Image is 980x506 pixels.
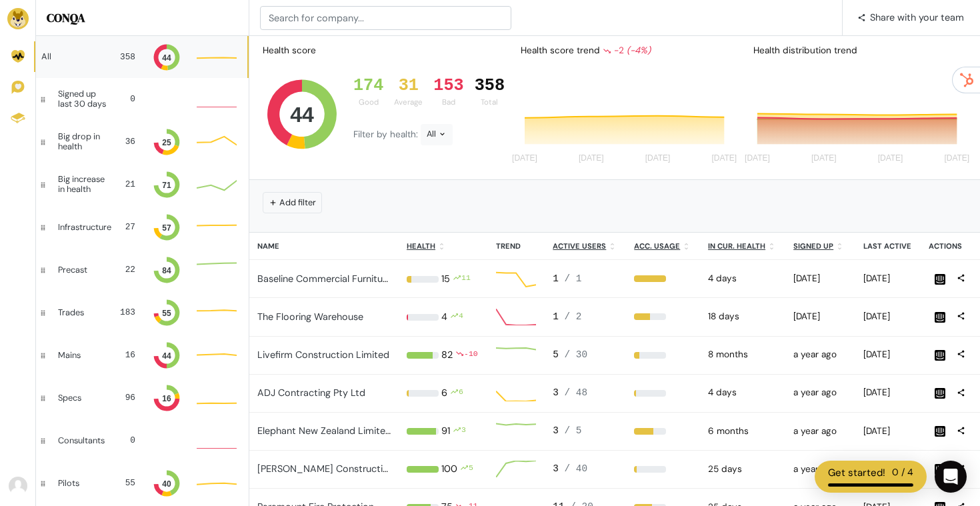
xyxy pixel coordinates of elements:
[260,41,319,60] div: Health score
[553,241,606,251] u: Active users
[441,272,450,287] div: 15
[793,386,847,399] div: 2024-05-15 11:28am
[708,386,777,399] div: 2025-08-31 10:00pm
[58,89,111,109] div: Signed up last 30 days
[433,76,463,96] div: 153
[553,424,618,439] div: 3
[634,352,692,359] div: 17%
[863,310,913,323] div: 2025-09-01 08:45am
[565,311,582,322] span: / 2
[579,154,604,163] tspan: [DATE]
[36,334,249,377] a: Mains 16 44
[353,97,383,108] div: Good
[257,387,365,399] a: ADJ Contracting Pty Ltd
[553,462,618,477] div: 3
[36,36,249,78] a: All 358 44
[441,310,447,325] div: 4
[257,273,514,285] a: Baseline Commercial Furniture Pty Ltd T/A Form+Function
[634,275,692,282] div: 100%
[41,52,103,61] div: All
[793,463,847,476] div: 2024-05-15 11:26am
[36,291,249,334] a: Trades 183 55
[36,206,249,249] a: Infrastructure 27 57
[708,463,777,476] div: 2025-08-10 10:00pm
[553,310,618,325] div: 1
[394,97,423,108] div: Average
[459,386,463,401] div: 6
[58,265,103,275] div: Precast
[58,393,103,403] div: Specs
[421,124,453,145] div: All
[811,154,836,163] tspan: [DATE]
[47,11,238,25] h5: CONQA
[122,93,135,105] div: 0
[122,221,135,233] div: 27
[461,272,471,287] div: 11
[863,425,913,438] div: 2025-09-01 12:22pm
[565,387,588,398] span: / 48
[114,477,135,489] div: 55
[512,154,537,163] tspan: [DATE]
[634,390,692,397] div: 6%
[510,39,742,63] div: Health score trend
[394,76,423,96] div: 31
[353,76,383,96] div: 174
[828,465,885,481] div: Get started!
[353,129,421,140] span: Filter by health:
[634,241,680,251] u: Acc. Usage
[708,348,777,361] div: 2025-01-12 10:00pm
[114,51,135,63] div: 358
[475,97,505,108] div: Total
[121,178,135,191] div: 21
[708,310,777,323] div: 2025-08-17 10:00pm
[441,386,447,401] div: 6
[892,465,913,481] div: 0 / 4
[36,121,249,163] a: Big drop in health 36 25
[58,132,109,151] div: Big drop in health
[36,163,249,206] a: Big increase in health 21 71
[464,348,478,363] div: -10
[708,425,777,438] div: 2025-03-09 10:00pm
[58,436,105,445] div: Consultants
[114,349,135,361] div: 16
[7,8,29,29] img: Brand
[793,272,847,285] div: 2025-05-13 02:24pm
[433,97,463,108] div: Bad
[745,154,770,163] tspan: [DATE]
[603,44,651,57] div: -2
[257,349,389,361] a: Livefirm Construction Limited
[58,308,103,317] div: Trades
[708,272,777,285] div: 2025-08-31 10:00pm
[565,273,582,284] span: / 1
[58,479,103,488] div: Pilots
[863,348,913,361] div: 2025-09-01 12:57pm
[793,310,847,323] div: 2025-03-18 11:07am
[935,461,967,493] div: Open Intercom Messenger
[36,78,249,121] a: Signed up last 30 days 0
[793,348,847,361] div: 2024-05-15 11:28am
[708,241,765,251] u: In cur. health
[58,175,111,194] div: Big increase in health
[257,311,363,323] a: The Flooring Warehouse
[469,462,473,477] div: 5
[9,477,27,495] img: Avatar
[461,424,466,439] div: 3
[58,351,103,360] div: Mains
[114,306,135,319] div: 183
[114,391,135,404] div: 96
[944,154,969,163] tspan: [DATE]
[634,466,692,473] div: 8%
[565,463,588,474] span: / 40
[36,249,249,291] a: Precast 22 84
[249,233,399,260] th: Name
[407,241,435,251] u: Health
[634,428,692,435] div: 60%
[58,223,111,232] div: Infrastructure
[863,386,913,399] div: 2025-09-01 12:23pm
[115,434,135,447] div: 0
[793,241,833,251] u: Signed up
[36,377,249,419] a: Specs 96 16
[553,348,618,363] div: 5
[119,135,135,148] div: 36
[793,425,847,438] div: 2024-05-15 11:26am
